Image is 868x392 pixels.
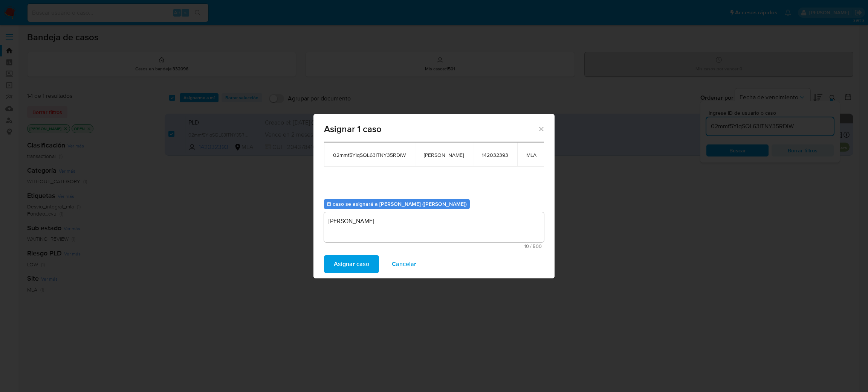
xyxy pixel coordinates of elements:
button: Asignar caso [324,255,379,273]
span: Cancelar [392,256,416,272]
span: MLA [526,152,536,158]
span: Asignar caso [334,256,369,272]
b: El caso se asignará a [PERSON_NAME] ([PERSON_NAME]) [327,200,467,208]
span: 142032393 [482,152,508,158]
button: Cerrar ventana [538,125,544,132]
span: Máximo 500 caracteres [326,244,542,249]
textarea: [PERSON_NAME] [324,212,544,242]
span: Asignar 1 caso [324,125,538,134]
span: 02mmf5YiqSQL63ITNY35RDiW [333,152,406,158]
div: assign-modal [313,114,555,278]
button: Cancelar [382,255,426,273]
span: [PERSON_NAME] [424,152,464,158]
